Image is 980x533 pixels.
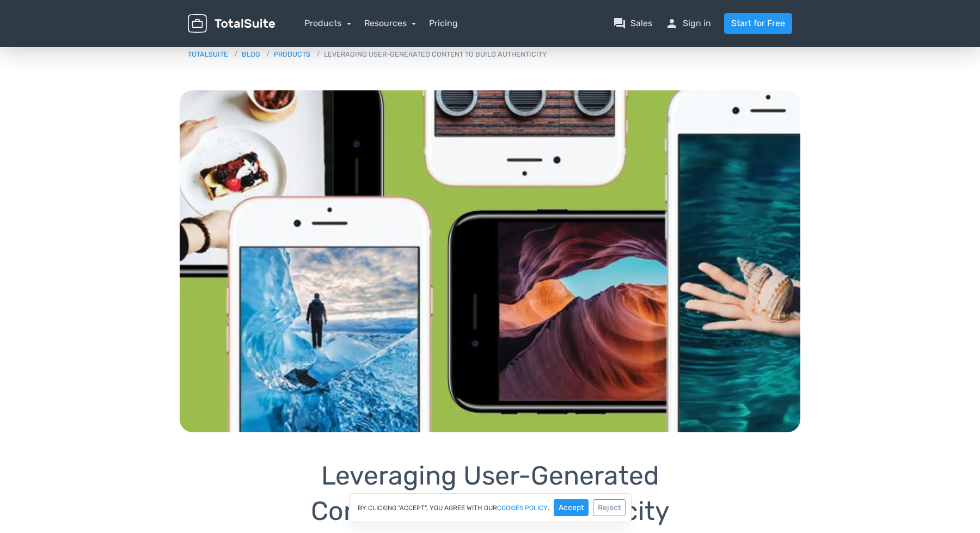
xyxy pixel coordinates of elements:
[593,499,626,516] button: Reject
[364,18,416,28] a: Resources
[304,18,351,28] a: Products
[613,17,626,30] span: question_answer
[262,50,310,58] a: Products
[497,505,548,511] a: cookies policy
[188,14,275,33] img: TotalSuite for WordPress
[665,17,678,30] span: person
[180,90,800,432] img: Leveraging User-Generated Content to Build Authenticity
[349,493,632,522] div: By clicking "Accept", you agree with our .
[312,50,547,58] span: Leveraging User-Generated Content to Build Authenticity
[230,50,260,58] a: Blog
[188,50,228,58] a: TotalSuite
[554,499,589,516] button: Accept
[613,17,652,30] a: question_answerSales
[429,17,458,30] a: Pricing
[256,458,724,529] h1: Leveraging User-Generated Content to Build Authenticity
[665,17,711,30] a: personSign in
[724,13,792,34] a: Start for Free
